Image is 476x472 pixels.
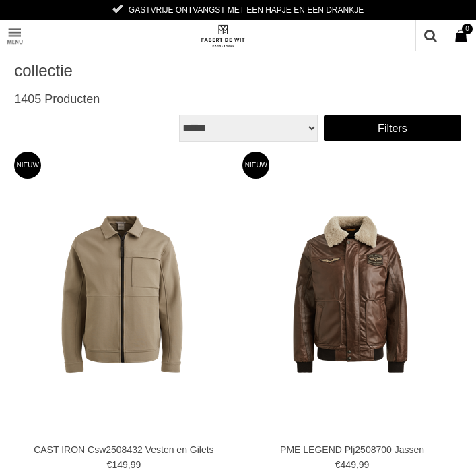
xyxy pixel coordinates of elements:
[107,459,112,470] span: €
[126,20,349,51] a: Fabert de Wit
[462,24,473,34] span: 0
[356,459,359,470] span: ,
[23,444,224,456] a: CAST IRON Csw2508432 Vesten en Gilets
[128,459,131,470] span: ,
[341,459,356,470] span: 449
[43,215,201,374] img: CAST IRON Csw2508432 Vesten en Gilets
[271,215,430,374] img: PME LEGEND Plj2508700 Jassen
[14,92,100,106] span: 1405 Producten
[112,459,127,470] span: 149
[14,61,462,81] h1: collectie
[131,459,141,470] span: 99
[323,115,462,142] a: Filters
[359,459,370,470] span: 99
[199,24,246,47] img: Fabert de Wit
[251,444,452,456] a: PME LEGEND Plj2508700 Jassen
[335,459,341,470] span: €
